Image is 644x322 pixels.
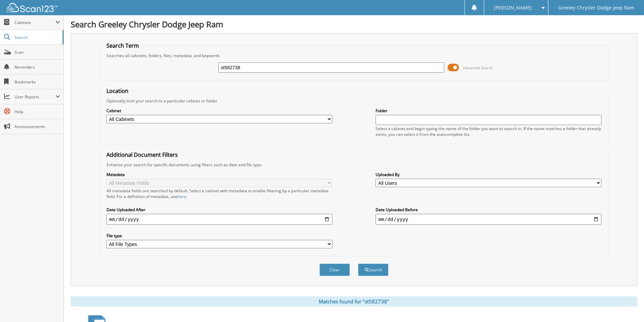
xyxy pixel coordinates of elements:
span: Cabinets [15,20,55,25]
input: end [376,214,601,225]
span: [PERSON_NAME] [494,6,532,10]
button: Clear [319,264,350,276]
div: Select a cabinet and begin typing the name of the folder you want to search in. If the name match... [376,126,601,137]
legend: Additional Document Filters [103,151,181,158]
div: All metadata fields are searched by default. Select a cabinet with metadata to enable filtering b... [106,188,332,199]
img: scan123-logo-white.svg [7,3,57,12]
div: Optionally limit your search to a particular cabinet or folder [103,98,605,104]
span: User Reports [15,94,55,100]
span: Scan [15,49,60,55]
span: Announcements [15,124,60,129]
legend: Location [103,87,132,95]
span: Bookmarks [15,79,60,85]
label: File type [106,233,332,239]
input: start [106,214,332,225]
span: Reminders [15,64,60,70]
label: Cabinet [106,108,332,114]
button: Search [358,264,388,276]
span: Greeley Chrysler Dodge Jeep Ram [558,6,634,10]
div: Enhance your search for specific documents using filters such as date and file type. [103,162,605,168]
span: Search [15,34,59,40]
span: Advanced Search [463,65,493,70]
label: Metadata [106,172,332,177]
label: Uploaded By [376,172,601,177]
div: Searches all cabinets, folders, files, metadata, and keywords [103,53,605,58]
div: Matches found for "st582738" [71,296,637,306]
span: Help [15,109,60,115]
label: Date Uploaded After [106,207,332,213]
label: Date Uploaded Before [376,207,601,213]
a: here [177,194,186,199]
legend: Search Term [103,42,142,49]
label: Folder [376,108,601,114]
h1: Search Greeley Chrysler Dodge Jeep Ram [71,19,637,30]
